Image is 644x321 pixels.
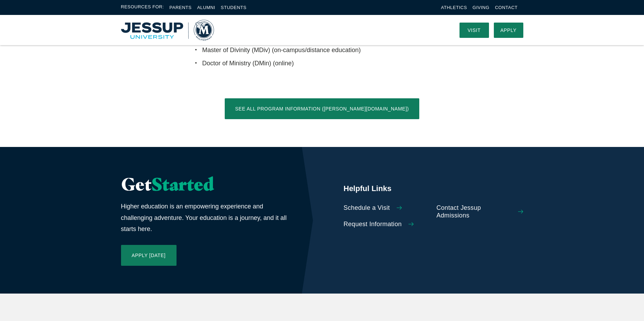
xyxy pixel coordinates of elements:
span: Contact Jessup Admissions [437,204,511,219]
a: Visit [460,23,489,38]
a: Apply [494,23,523,38]
span: Resources For: [121,3,164,11]
a: Contact [495,5,517,10]
li: Master of Divinity (MDiv) (on-campus/distance education) [202,44,454,56]
a: Home [121,20,214,41]
li: Doctor of Ministry (DMin) (online) [202,58,454,69]
a: Apply [DATE] [121,245,177,266]
a: Giving [473,5,490,10]
a: Athletics [441,5,467,10]
span: Started [152,173,214,195]
img: Multnomah University Logo [121,20,214,41]
a: Contact Jessup Admissions [437,204,523,219]
span: Request Information [344,221,402,228]
a: See All Program Information ([PERSON_NAME][DOMAIN_NAME]) [225,98,419,119]
h5: Helpful Links [344,183,523,194]
a: Students [221,5,247,10]
p: Higher education is an empowering experience and challenging adventure. Your education is a journ... [121,201,288,234]
a: Parents [170,5,192,10]
h2: Get [121,175,288,194]
a: Schedule a Visit [344,204,430,212]
a: Request Information [344,221,430,228]
a: Alumni [197,5,215,10]
span: Schedule a Visit [344,204,390,212]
